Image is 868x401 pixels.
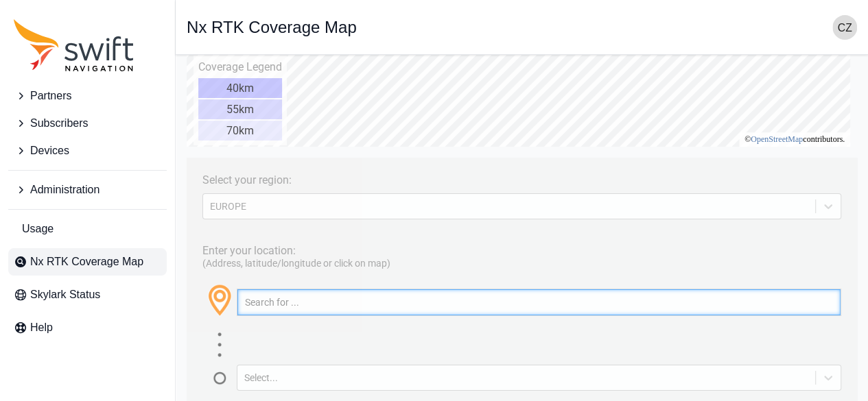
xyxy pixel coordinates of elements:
h1: Nx RTK Coverage Map [187,19,357,36]
li: © contributors. [558,258,658,267]
img: user photo [832,15,857,40]
a: Nx RTK Coverage Map [8,248,167,276]
button: Partners [8,82,167,110]
span: Devices [30,143,69,159]
div: 55km [12,223,95,243]
a: OpenStreetMap [564,258,616,267]
span: Help [30,319,53,336]
span: Usage [22,221,54,237]
button: Subscribers [8,110,167,137]
span: Skylark Status [30,287,100,303]
div: Coverage Legend [12,184,95,197]
a: Skylark Status [8,281,167,308]
div: 40km [12,202,95,221]
a: Usage [8,215,167,243]
button: Administration [8,176,167,204]
span: Subscribers [30,115,88,132]
button: Devices [8,137,167,165]
span: Nx RTK Coverage Map [30,254,143,270]
div: 70km [12,244,95,264]
span: Administration [30,182,99,198]
span: Partners [30,88,71,104]
a: Help [8,314,167,341]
